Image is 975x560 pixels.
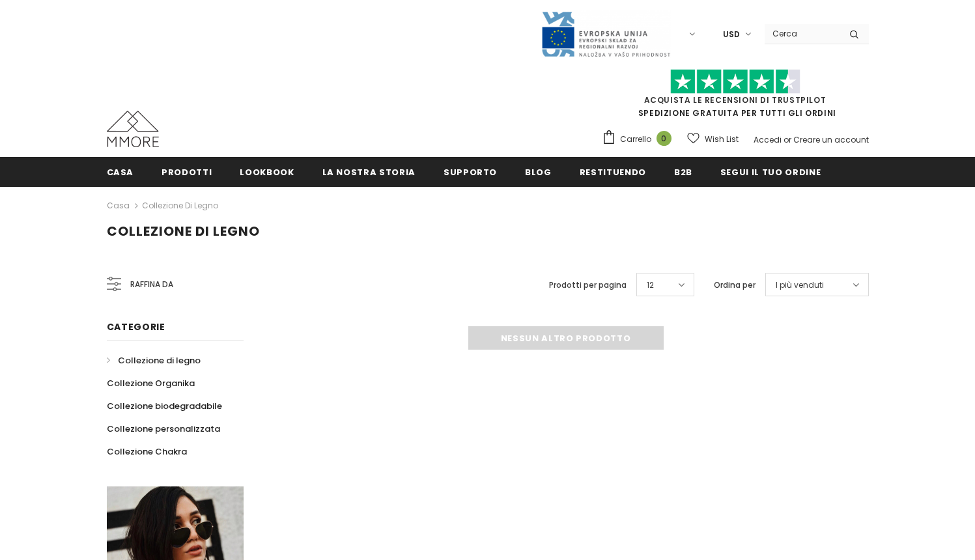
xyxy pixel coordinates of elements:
[602,130,678,149] a: Carrello 0
[130,277,173,292] span: Raffina da
[793,134,869,145] a: Creare un account
[705,133,739,146] span: Wish List
[107,157,134,186] a: Casa
[107,400,222,412] span: Collezione biodegradabile
[657,131,671,146] span: 0
[602,75,869,119] span: SPEDIZIONE GRATUITA PER TUTTI GLI ORDINI
[107,445,187,458] span: Collezione Chakra
[720,166,821,178] span: Segui il tuo ordine
[720,157,821,186] a: Segui il tuo ordine
[765,24,840,43] input: Search Site
[444,157,497,186] a: supporto
[107,349,201,372] a: Collezione di legno
[107,417,220,440] a: Collezione personalizzata
[322,157,416,186] a: La nostra storia
[644,94,827,105] a: Acquista le recensioni di TrustPilot
[541,28,671,39] a: Javni Razpis
[142,200,218,211] a: Collezione di legno
[784,134,791,145] span: or
[162,157,212,186] a: Prodotti
[107,222,260,240] span: Collezione di legno
[107,377,195,389] span: Collezione Organika
[118,354,201,367] span: Collezione di legno
[670,69,800,94] img: Fidati di Pilot Stars
[107,440,187,463] a: Collezione Chakra
[647,279,654,292] span: 12
[776,279,824,292] span: I più venduti
[525,157,552,186] a: Blog
[162,166,212,178] span: Prodotti
[240,157,294,186] a: Lookbook
[107,111,159,147] img: Casi MMORE
[107,372,195,395] a: Collezione Organika
[107,198,130,214] a: Casa
[107,166,134,178] span: Casa
[754,134,782,145] a: Accedi
[107,320,165,333] span: Categorie
[525,166,552,178] span: Blog
[674,157,692,186] a: B2B
[549,279,627,292] label: Prodotti per pagina
[714,279,756,292] label: Ordina per
[322,166,416,178] span: La nostra storia
[444,166,497,178] span: supporto
[580,157,646,186] a: Restituendo
[687,128,739,150] a: Wish List
[580,166,646,178] span: Restituendo
[620,133,651,146] span: Carrello
[674,166,692,178] span: B2B
[541,10,671,58] img: Javni Razpis
[240,166,294,178] span: Lookbook
[107,423,220,435] span: Collezione personalizzata
[723,28,740,41] span: USD
[107,395,222,417] a: Collezione biodegradabile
